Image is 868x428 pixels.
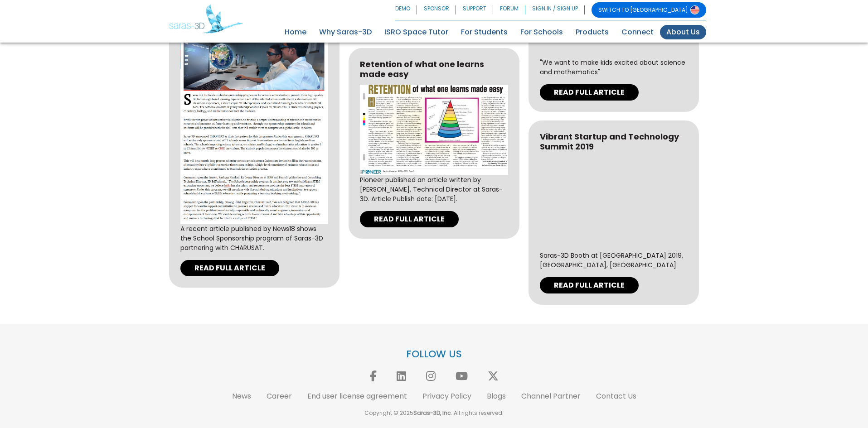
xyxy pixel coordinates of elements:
[267,391,292,401] a: Career
[592,2,706,18] a: SWITCH TO [GEOGRAPHIC_DATA]
[540,84,639,101] a: READ FULL ARTICLE
[569,25,615,39] a: Products
[360,59,508,79] p: Retention of what one learns made easy
[487,391,506,401] a: Blogs
[169,409,699,417] p: Copyright © 2025 . All rights reserved.
[278,25,313,39] a: Home
[360,211,459,227] a: READ FULL ARTICLE
[455,25,514,39] a: For Students
[540,277,639,293] a: READ FULL ARTICLE
[169,348,699,361] p: FOLLOW US
[395,2,417,18] a: DEMO
[660,25,706,39] a: About Us
[540,58,688,77] p: "We want to make kids excited about science and mathematics"
[413,409,451,417] b: Saras-3D, Inc
[360,175,508,204] p: Pioneer published an article written by [PERSON_NAME], Technical Director at Saras-3D. Article Pu...
[540,251,688,270] p: Saras-3D Booth at [GEOGRAPHIC_DATA] 2019, [GEOGRAPHIC_DATA], [GEOGRAPHIC_DATA]
[540,157,688,240] iframe: Ahmedabad: સાયન્સસીટી ખાતે અભ્યાસ માટે મહત્વૂપૂર્ણ એવી સ્ટાર્ટઅપ એન્ડ ટેક્નોલોજી સમિટ યોજાઇ
[615,25,660,39] a: Connect
[180,260,279,276] a: READ FULL ARTICLE
[169,5,243,34] img: Saras 3D
[596,391,636,401] a: Contact Us
[378,25,455,39] a: ISRO Space Tutor
[690,5,699,14] img: Switch to USA
[514,25,569,39] a: For Schools
[521,391,581,401] a: Channel Partner
[525,2,585,18] a: SIGN IN / SIGN UP
[540,132,688,151] p: Vibrant Startup and Technology Summit 2019
[307,391,407,401] a: End user license agreement
[232,391,251,401] a: News
[417,2,456,18] a: SPONSOR
[493,2,525,18] a: FORUM
[313,25,378,39] a: Why Saras-3D
[180,224,329,253] p: A recent article published by News18 shows the School Sponsorship program of Saras-3D partnering ...
[456,2,493,18] a: SUPPORT
[422,391,471,401] a: Privacy Policy
[360,85,508,175] img: Retention of what one learns made easy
